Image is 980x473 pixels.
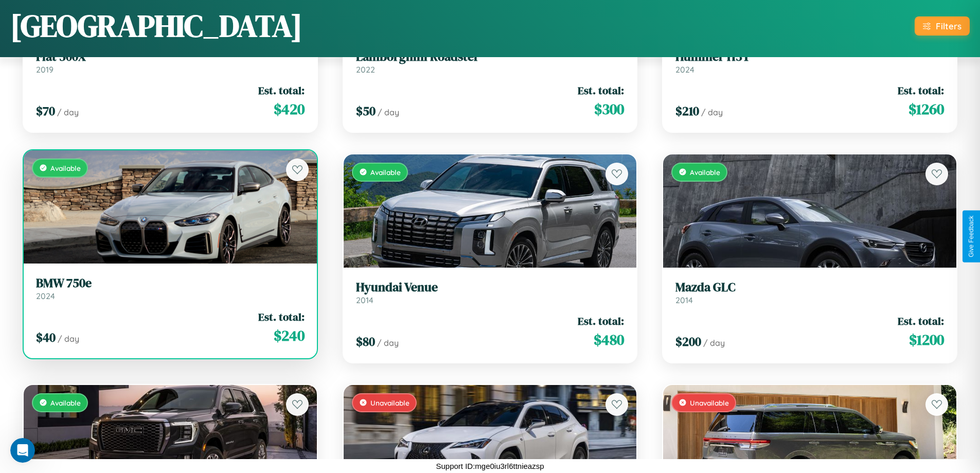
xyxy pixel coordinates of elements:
span: $ 1260 [908,99,944,119]
a: BMW 750e2024 [36,276,305,301]
a: Lamborghini Roadster2022 [356,49,625,75]
span: Available [690,168,720,177]
span: 2024 [675,64,694,75]
span: $ 210 [675,102,699,119]
span: Est. total: [898,83,944,98]
span: $ 480 [594,329,624,350]
span: $ 1200 [909,329,944,350]
span: Available [50,164,81,172]
h3: Hummer H3T [675,49,944,64]
h1: [GEOGRAPHIC_DATA] [10,5,302,47]
span: 2014 [675,295,693,305]
button: Filters [915,16,970,36]
span: 2019 [36,64,54,75]
span: Unavailable [690,398,729,407]
h3: Hyundai Venue [356,280,625,295]
span: Available [370,168,401,177]
span: / day [378,107,399,117]
h3: Mazda GLC [675,280,944,295]
span: 2022 [356,64,375,75]
a: Mazda GLC2014 [675,280,944,305]
span: Unavailable [370,398,409,407]
span: Est. total: [898,313,944,328]
span: Est. total: [578,83,624,98]
span: Available [50,398,81,407]
iframe: Intercom live chat [10,438,35,463]
a: Hummer H3T2024 [675,49,944,75]
div: Filters [936,21,961,31]
span: $ 240 [274,325,305,346]
a: Hyundai Venue2014 [356,280,625,305]
span: / day [701,107,723,117]
h3: BMW 750e [36,276,305,291]
span: Est. total: [258,309,305,324]
span: $ 420 [274,99,305,119]
span: $ 40 [36,329,56,346]
span: $ 70 [36,102,55,119]
span: / day [57,107,79,117]
div: Give Feedback [968,216,975,257]
p: Support ID: mge0iu3rl6ttnieazsp [436,459,544,473]
span: 2024 [36,291,55,301]
span: Est. total: [578,313,624,328]
span: $ 50 [356,102,376,119]
span: / day [703,338,725,348]
span: $ 300 [594,99,624,119]
h3: Fiat 500X [36,49,305,64]
span: / day [377,338,399,348]
span: Est. total: [258,83,305,98]
span: 2014 [356,295,373,305]
span: $ 80 [356,333,375,350]
h3: Lamborghini Roadster [356,49,625,64]
span: $ 200 [675,333,701,350]
span: / day [58,334,79,344]
a: Fiat 500X2019 [36,49,305,75]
